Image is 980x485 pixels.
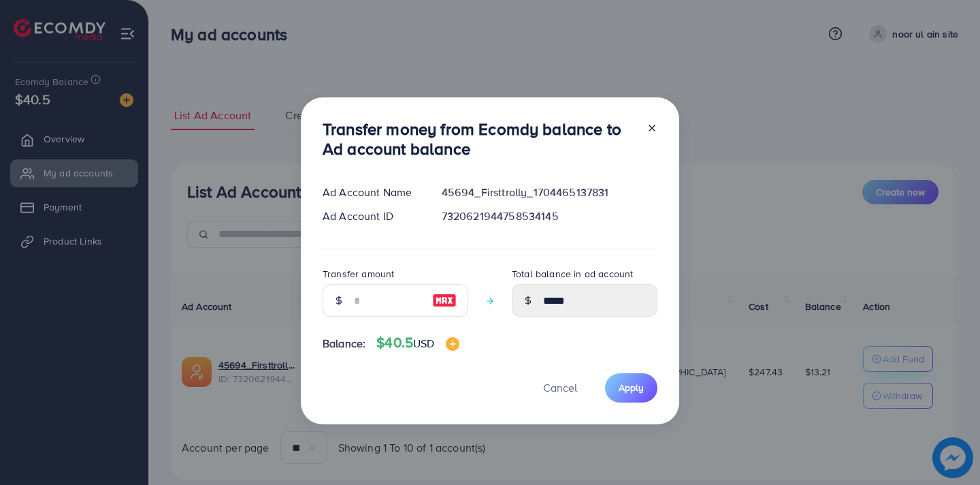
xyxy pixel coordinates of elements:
button: Cancel [526,373,594,403]
span: Cancel [543,380,577,395]
div: 7320621944758534145 [431,208,668,224]
div: Ad Account ID [312,208,431,224]
span: Apply [619,381,644,394]
label: Total balance in ad account [512,267,633,281]
span: USD [413,336,434,351]
button: Apply [605,373,657,403]
div: 45694_Firsttrolly_1704465137831 [431,185,668,200]
div: Ad Account Name [312,185,431,200]
h3: Transfer money from Ecomdy balance to Ad account balance [323,119,636,159]
img: image [432,292,457,309]
img: image [446,337,459,351]
h4: $40.5 [376,334,459,351]
span: Balance: [323,336,365,351]
label: Transfer amount [323,267,394,281]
